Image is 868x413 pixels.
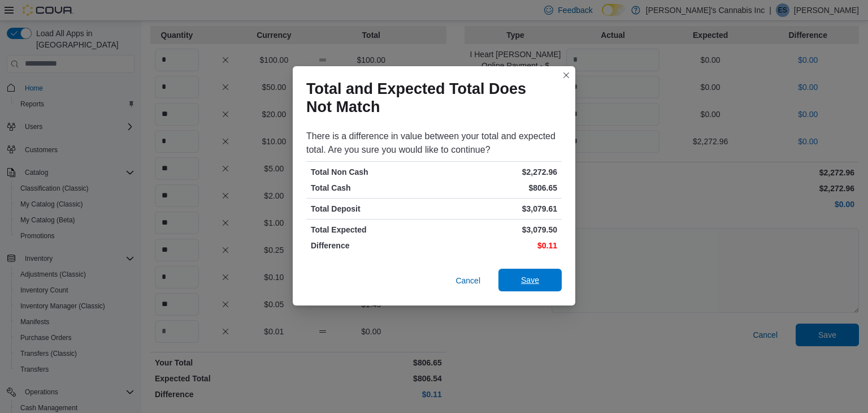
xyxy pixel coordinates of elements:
[559,68,573,82] button: Closes this modal window
[455,275,480,286] span: Cancel
[498,269,562,291] button: Save
[521,274,539,286] span: Save
[436,182,557,193] p: $806.65
[311,166,432,178] p: Total Non Cash
[311,240,432,251] p: Difference
[311,203,432,214] p: Total Deposit
[436,203,557,214] p: $3,079.61
[306,130,562,157] div: There is a difference in value between your total and expected total. Are you sure you would like...
[311,182,432,193] p: Total Cash
[311,224,432,235] p: Total Expected
[306,80,553,116] h1: Total and Expected Total Does Not Match
[436,166,557,178] p: $2,272.96
[436,240,557,251] p: $0.11
[451,269,485,292] button: Cancel
[436,224,557,235] p: $3,079.50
